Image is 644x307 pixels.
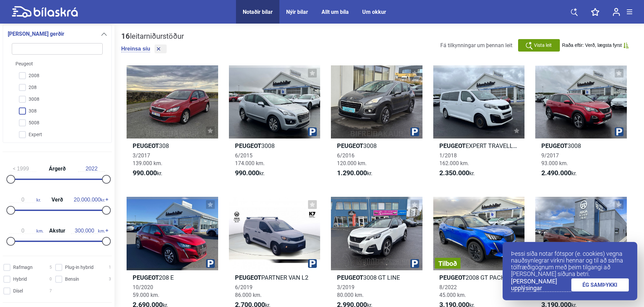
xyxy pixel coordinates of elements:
span: kr. [133,169,162,177]
b: Peugeot [541,142,568,149]
a: ÉG SAMÞYKKI [571,278,629,291]
img: user-login.svg [613,8,620,16]
span: Vista leit [534,42,552,49]
a: PeugeotEXPERT TRAVELLER1/2018162.000 km.2.350.000kr. [433,65,525,183]
h2: 208 E [127,274,218,281]
span: 0 [49,276,52,283]
span: kr. [235,169,265,177]
span: km. [71,228,105,234]
span: 9/2017 93.000 km. [541,152,568,166]
span: 3/2019 80.000 km. [337,284,364,298]
b: 2.490.000 [541,169,571,177]
button: Hreinsa síu [121,45,150,52]
span: Árgerð [47,166,67,172]
a: Um okkur [362,9,386,15]
a: Peugeot30086/2016120.000 km.1.290.000kr. [331,65,422,183]
div: leitarniðurstöður [121,32,184,41]
span: Dísel [13,287,23,295]
img: parking.png [615,127,623,136]
span: 6/2016 120.000 km. [337,152,367,166]
b: Peugeot [235,274,261,281]
h2: 3008 [229,142,320,150]
span: kr. [541,169,577,177]
span: Hybrid [13,276,27,283]
h2: PARTNER VAN L2 [229,274,320,281]
span: kr. [337,169,372,177]
h2: 308 [127,142,218,150]
img: parking.png [206,259,215,268]
span: Peugeot [15,60,33,67]
p: Þessi síða notar fótspor (e. cookies) vegna nauðsynlegrar virkni hennar og til að safna tölfræðig... [511,250,629,277]
a: [PERSON_NAME] upplýsingar [511,278,571,292]
b: Peugeot [439,274,466,281]
h2: 3008 [331,142,422,150]
b: Peugeot [133,142,159,149]
img: parking.png [410,259,419,268]
b: 990.000 [235,169,259,177]
a: Allt um bíla [321,9,349,15]
span: 1/2018 162.000 km. [439,152,469,166]
span: Fá tilkynningar um þennan leit [440,42,512,49]
img: parking.png [410,127,419,136]
b: 16 [121,32,130,40]
span: Tilboð [438,260,457,267]
b: Peugeot [235,142,261,149]
b: 990.000 [133,169,157,177]
span: kr. [9,197,41,203]
b: Peugeot [337,142,363,149]
h2: 3008 GT LINE [331,274,422,281]
span: Bensín [65,276,79,283]
span: [PERSON_NAME] gerðir [8,29,64,39]
span: Verð [50,197,65,203]
h2: 3008 [535,142,627,150]
span: 8/2022 45.000 km. [439,284,466,298]
span: 3/2017 139.000 km. [133,152,162,166]
span: 6/2015 174.000 km. [235,152,265,166]
span: 7 [49,287,52,295]
span: 6/2019 86.000 km. [235,284,262,298]
h2: EXPERT TRAVELLER [433,142,525,150]
span: 10/2020 59.000 km. [133,284,159,298]
b: Peugeot [439,142,466,149]
b: 2.350.000 [439,169,469,177]
img: parking.png [308,259,317,268]
span: 5 [49,264,52,271]
a: Peugeot3083/2017139.000 km.990.000kr. [127,65,218,183]
span: kr. [439,169,475,177]
span: 3 [109,276,111,283]
span: 1 [109,264,111,271]
span: km. [9,228,43,234]
b: 1.290.000 [337,169,367,177]
button: Raða eftir: Verð, lægsta fyrst [562,42,629,48]
span: Akstur [47,228,67,234]
img: parking.png [308,127,317,136]
a: Peugeot30089/201793.000 km.2.490.000kr. [535,65,627,183]
a: Nýir bílar [286,9,308,15]
a: Peugeot30086/2015174.000 km.990.000kr. [229,65,320,183]
b: Peugeot [133,274,159,281]
span: Raða eftir: Verð, lægsta fyrst [562,42,622,48]
a: Notaðir bílar [243,9,273,15]
b: Peugeot [337,274,363,281]
span: Plug-in hybrid [65,264,94,271]
span: kr. [74,197,105,203]
span: Rafmagn [13,264,33,271]
h2: 2008 GT PACK [433,274,525,281]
